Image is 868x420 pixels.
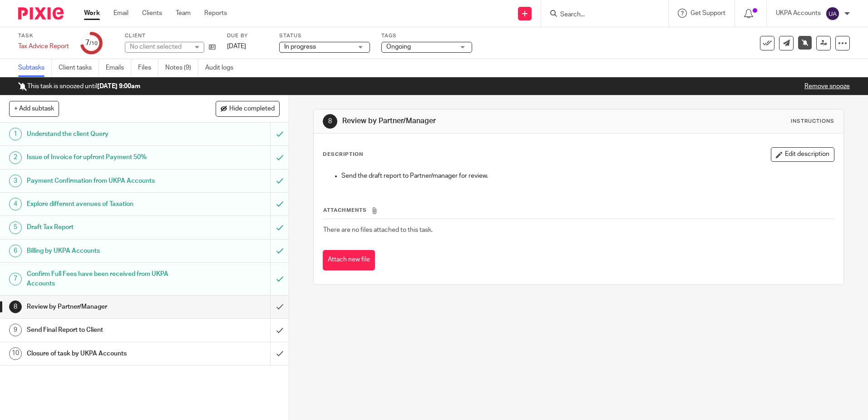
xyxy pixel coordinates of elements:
[27,323,183,337] h1: Send Final Report to Client
[59,59,99,77] a: Client tasks
[27,244,183,258] h1: Billing by UKPA Accounts
[9,101,59,116] button: + Add subtask
[18,32,69,40] label: Task
[9,245,22,257] div: 6
[804,83,850,90] a: Remove snooze
[9,128,22,140] div: 1
[142,9,162,18] a: Clients
[323,114,337,129] div: 8
[342,116,598,126] h1: Review by Partner/Manager
[18,82,140,91] p: This task is snoozed until
[27,174,183,188] h1: Payment Confirmation from UKPA Accounts
[106,59,131,77] a: Emails
[227,32,268,40] label: Due by
[9,273,22,285] div: 7
[9,324,22,336] div: 9
[165,59,198,77] a: Notes (9)
[776,9,821,18] p: UKPA Accounts
[386,44,411,50] span: Ongoing
[27,347,183,360] h1: Closure of task by UKPA Accounts
[9,300,22,313] div: 8
[559,11,641,19] input: Search
[27,127,183,141] h1: Understand the client Query
[9,198,22,210] div: 4
[791,118,834,125] div: Instructions
[771,147,834,162] button: Edit description
[27,150,183,164] h1: Issue of Invoice for upfront Payment 50%
[229,105,275,113] span: Hide completed
[18,42,69,51] div: Tax Advice Report
[84,9,100,18] a: Work
[323,208,367,213] span: Attachments
[205,59,240,77] a: Audit logs
[18,7,64,20] img: Pixie
[323,227,433,233] span: There are no files attached to this task.
[323,151,363,158] p: Description
[130,42,189,51] div: No client selected
[138,59,158,77] a: Files
[9,221,22,234] div: 5
[9,175,22,187] div: 3
[27,197,183,211] h1: Explore different avenues of Taxation
[27,300,183,314] h1: Review by Partner/Manager
[381,32,472,40] label: Tags
[323,250,375,270] button: Attach new file
[690,10,725,16] span: Get Support
[27,267,183,290] h1: Confirm Full Fees have been received from UKPA Accounts
[341,171,833,180] p: Send the draft report to Partner/manager for review.
[176,9,191,18] a: Team
[279,32,370,40] label: Status
[27,220,183,234] h1: Draft Tax Report
[9,151,22,164] div: 2
[9,347,22,360] div: 10
[204,9,227,18] a: Reports
[18,59,52,77] a: Subtasks
[113,9,128,18] a: Email
[216,101,280,116] button: Hide completed
[89,41,98,46] small: /10
[284,44,316,50] span: In progress
[85,38,98,48] div: 7
[227,43,246,50] span: [DATE]
[97,83,140,90] b: [DATE] 9:00am
[125,32,216,40] label: Client
[825,6,840,21] img: svg%3E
